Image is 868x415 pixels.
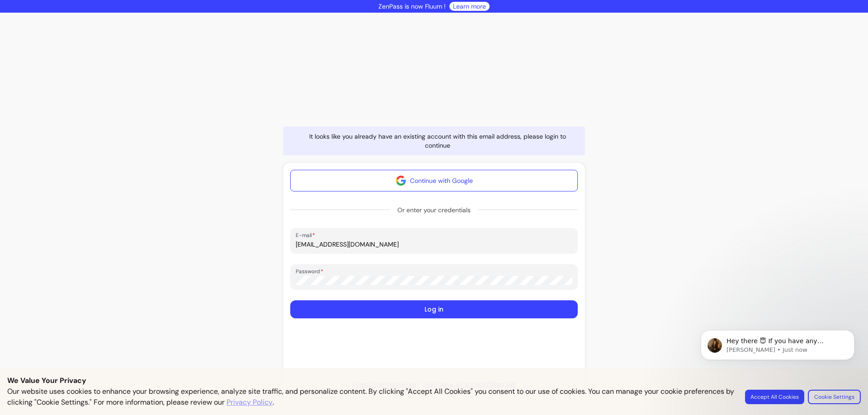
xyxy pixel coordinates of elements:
button: Log in [290,300,578,318]
button: Continue with Google [290,170,578,191]
a: Privacy Policy [226,397,273,408]
input: E-mail [296,240,572,249]
label: Password [296,267,326,275]
p: We Value Your Privacy [7,375,861,386]
input: Password [296,276,572,285]
a: Learn more [453,2,486,11]
iframe: Intercom notifications message [687,311,868,410]
span: Or enter your credentials [390,202,478,218]
p: Our website uses cookies to enhance your browsing experience, analyze site traffic, and personali... [7,386,734,408]
span: It looks like you already have an existing account with this email address, please login to continue [301,132,574,150]
p: ZenPass is now Fluum ! [378,2,446,11]
label: E-mail [296,231,318,239]
img: avatar [396,175,406,186]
